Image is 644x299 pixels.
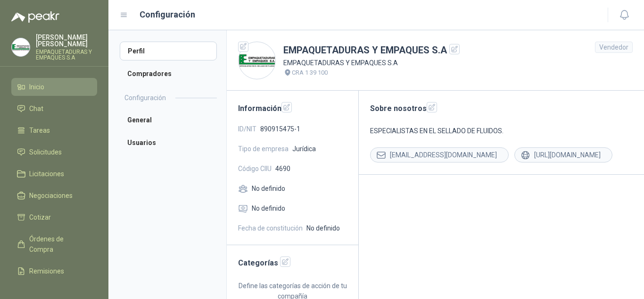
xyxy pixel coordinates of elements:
p: [PERSON_NAME] [PERSON_NAME] [36,34,97,47]
img: Company Logo [239,42,275,79]
a: Usuarios [120,133,217,152]
span: Remisiones [29,266,64,276]
span: Licitaciones [29,169,64,179]
span: Cotizar [29,212,51,222]
span: 890915475-1 [260,124,300,134]
a: Negociaciones [11,187,97,205]
a: Órdenes de Compra [11,230,97,258]
a: Cotizar [11,208,97,226]
a: Solicitudes [11,143,97,161]
h2: Configuración [124,93,166,103]
p: CRA 1 39 100 [292,68,328,77]
a: Tareas [11,121,97,139]
img: Company Logo [12,38,30,56]
span: Jurídica [292,144,316,154]
span: Solicitudes [29,147,62,157]
div: [EMAIL_ADDRESS][DOMAIN_NAME] [370,147,509,162]
a: General [120,111,217,129]
span: No definido [252,183,285,194]
a: Compradores [120,64,217,83]
span: Fecha de constitución [238,223,303,233]
p: EMPAQUETADURAS Y EMPAQUES S.A [36,49,97,60]
span: Chat [29,103,43,114]
span: Tareas [29,125,50,136]
p: EMPAQUETADURAS Y EMPAQUES S.A [283,58,460,68]
a: Licitaciones [11,165,97,183]
a: Chat [11,100,97,118]
h2: Categorías [238,256,347,269]
a: Remisiones [11,262,97,280]
span: Órdenes de Compra [29,234,88,255]
span: Código CIIU [238,163,272,174]
img: Logo peakr [11,11,59,23]
span: No definido [252,203,285,214]
h2: Sobre nosotros [370,102,633,114]
a: Inicio [11,78,97,96]
span: Tipo de empresa [238,144,289,154]
h1: EMPAQUETADURAS Y EMPAQUES S.A [283,43,460,58]
span: No definido [306,223,340,233]
div: [URL][DOMAIN_NAME] [514,147,612,162]
span: 4690 [275,163,290,174]
h1: Configuración [140,8,195,21]
span: ID/NIT [238,124,256,134]
div: Vendedor [595,42,633,53]
span: Negociaciones [29,190,73,201]
p: ESPECIALISTAS EN EL SELLADO DE FLUIDOS. [370,126,633,136]
a: Perfil [120,42,217,60]
span: Inicio [29,82,44,92]
h2: Información [238,102,347,114]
